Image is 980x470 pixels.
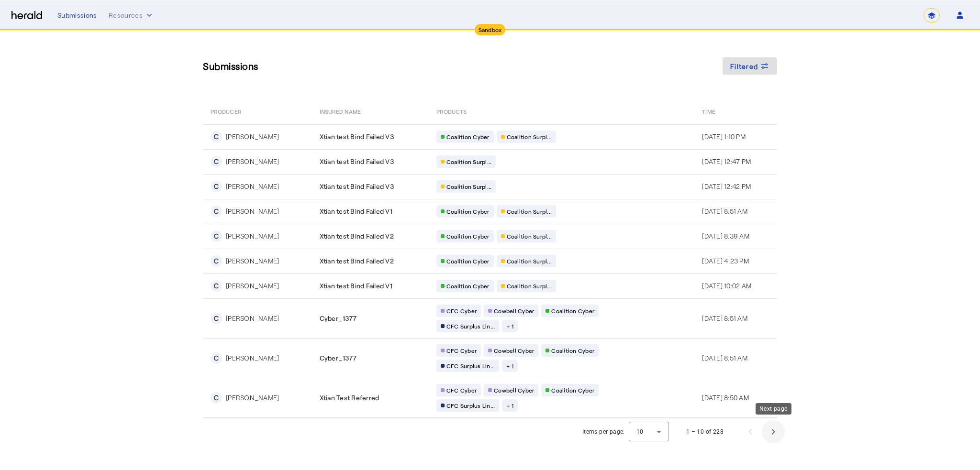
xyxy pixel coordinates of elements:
[226,353,279,363] div: [PERSON_NAME]
[211,230,222,242] div: C
[211,131,222,142] div: C
[507,232,552,240] span: Coalition Surpl...
[507,133,552,141] span: Coalition Surpl...
[226,314,279,323] div: [PERSON_NAME]
[507,282,552,290] span: Coalition Surpl...
[320,157,394,166] span: Xtian test Bind Failed V3
[702,106,715,116] span: Time
[475,24,506,35] div: Sandbox
[320,314,357,323] span: Cyber_1377
[211,106,242,116] span: PRODUCER
[702,282,751,290] span: [DATE] 10:02 AM
[506,362,513,370] span: + 1
[211,206,222,217] div: C
[702,182,751,190] span: [DATE] 12:42 PM
[446,282,490,290] span: Coalition Cyber
[446,208,490,215] span: Coalition Cyber
[702,157,751,165] span: [DATE] 12:47 PM
[320,231,394,241] span: Xtian test Bind Failed V2
[494,386,534,394] span: Cowbell Cyber
[436,106,467,116] span: PRODUCTS
[203,59,258,73] h3: Submissions
[507,257,552,265] span: Coalition Surpl...
[494,347,534,354] span: Cowbell Cyber
[551,307,594,315] span: Coalition Cyber
[686,427,724,437] div: 1 – 10 of 228
[203,98,777,418] table: Table view of all submissions by your platform
[11,11,42,20] img: Herald Logo
[320,207,392,216] span: Xtian test Bind Failed V1
[702,354,747,362] span: [DATE] 8:51 AM
[320,106,361,116] span: Insured Name
[702,232,749,240] span: [DATE] 8:39 AM
[446,402,495,409] span: CFC Surplus Lin...
[446,347,477,354] span: CFC Cyber
[320,393,379,403] span: Xtian Test Referred
[702,314,747,322] span: [DATE] 8:51 AM
[702,132,746,141] span: [DATE] 1:10 PM
[211,280,222,292] div: C
[211,181,222,192] div: C
[226,182,279,191] div: [PERSON_NAME]
[494,307,534,315] span: Cowbell Cyber
[226,207,279,216] div: [PERSON_NAME]
[506,402,513,409] span: + 1
[211,255,222,267] div: C
[446,322,495,330] span: CFC Surplus Lin...
[446,183,492,190] span: Coalition Surpl...
[320,256,394,266] span: Xtian test Bind Failed V2
[109,11,154,20] button: Resources dropdown menu
[226,231,279,241] div: [PERSON_NAME]
[57,11,97,20] div: Submissions
[320,182,394,191] span: Xtian test Bind Failed V3
[446,158,492,165] span: Coalition Surpl...
[702,393,749,402] span: [DATE] 8:50 AM
[551,347,594,354] span: Coalition Cyber
[320,281,392,291] span: Xtian test Bind Failed V1
[506,322,513,330] span: + 1
[446,386,477,394] span: CFC Cyber
[582,427,625,437] div: Items per page:
[226,157,279,166] div: [PERSON_NAME]
[507,208,552,215] span: Coalition Surpl...
[211,313,222,324] div: C
[702,257,749,265] span: [DATE] 4:23 PM
[446,232,490,240] span: Coalition Cyber
[446,307,477,315] span: CFC Cyber
[320,132,394,142] span: Xtian test Bind Failed V3
[551,386,594,394] span: Coalition Cyber
[226,281,279,291] div: [PERSON_NAME]
[756,403,791,415] div: Next page
[446,362,495,370] span: CFC Surplus Lin...
[730,61,758,71] span: Filtered
[320,353,357,363] span: Cyber_1377
[211,156,222,167] div: C
[226,256,279,266] div: [PERSON_NAME]
[762,420,785,443] button: Next page
[702,207,747,215] span: [DATE] 8:51 AM
[211,392,222,404] div: C
[446,133,490,141] span: Coalition Cyber
[226,393,279,403] div: [PERSON_NAME]
[446,257,490,265] span: Coalition Cyber
[226,132,279,142] div: [PERSON_NAME]
[211,352,222,364] div: C
[723,57,777,75] button: Filtered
